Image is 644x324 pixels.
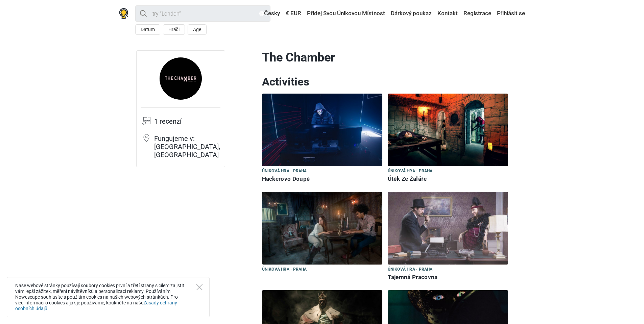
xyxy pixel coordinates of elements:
button: Datum [135,24,160,35]
a: Hackerovo Doupě Úniková hra · Praha Hackerovo Doupě [262,94,382,184]
button: Close [196,284,202,290]
div: Naše webové stránky používají soubory cookies první a třetí strany s cílem zajistit vám lepší záž... [7,277,210,317]
span: Úniková hra · Praha [262,266,307,273]
button: Hráči [163,24,185,35]
h6: Hackerovo Doupě [262,175,382,182]
a: Útěk Ze Žaláře Úniková hra · Praha Útěk Ze Žaláře [388,94,508,184]
td: Fungujeme v: [GEOGRAPHIC_DATA], [GEOGRAPHIC_DATA] [154,134,220,163]
img: Nowescape logo [119,8,128,19]
button: Age [188,24,207,35]
a: Zásady ochrany osobních údajů [15,300,177,311]
input: try “London” [135,5,270,22]
span: Úniková hra · Praha [388,266,433,273]
h6: Tajemná Pracovna [388,274,508,281]
h6: Útěk Ze Žaláře [388,175,508,182]
a: Kontakt [436,7,459,20]
a: Tajemná Pracovna Úniková hra · Praha Tajemná Pracovna [388,192,508,282]
a: Dárkový poukaz [389,7,433,20]
a: € EUR [284,7,303,20]
a: Přihlásit se [495,7,525,20]
h1: The Chamber [262,50,508,65]
span: Úniková hra · Praha [262,168,307,175]
a: Úniková hra · Praha [262,192,382,275]
h2: Activities [262,75,508,89]
img: Útěk Ze Žaláře [388,94,508,166]
td: 1 recenzí [154,117,220,134]
a: Registrace [462,7,493,20]
img: Česky [259,11,264,16]
span: Úniková hra · Praha [388,168,433,175]
img: Tajemná Pracovna [388,192,508,265]
img: Hackerovo Doupě [262,94,382,166]
a: Česky [258,7,282,20]
a: Přidej Svou Únikovou Místnost [305,7,387,20]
